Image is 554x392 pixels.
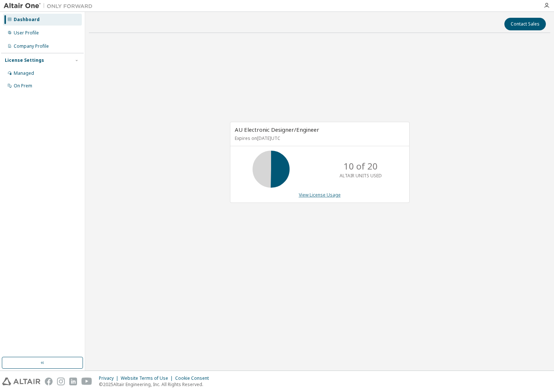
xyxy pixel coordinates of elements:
[235,135,403,141] p: Expires on [DATE] UTC
[14,83,32,89] div: On Prem
[14,17,40,23] div: Dashboard
[121,375,175,381] div: Website Terms of Use
[14,43,49,49] div: Company Profile
[14,30,39,36] div: User Profile
[57,378,65,385] img: instagram.svg
[5,57,44,63] div: License Settings
[175,375,213,381] div: Cookie Consent
[2,378,40,385] img: altair_logo.svg
[504,18,546,30] button: Contact Sales
[45,378,53,385] img: facebook.svg
[235,126,319,133] span: AU Electronic Designer/Engineer
[344,160,378,172] p: 10 of 20
[81,378,92,385] img: youtube.svg
[4,2,96,10] img: Altair One
[299,192,341,198] a: View License Usage
[340,172,382,179] p: ALTAIR UNITS USED
[69,378,77,385] img: linkedin.svg
[99,375,121,381] div: Privacy
[14,70,34,76] div: Managed
[99,381,213,388] p: © 2025 Altair Engineering, Inc. All Rights Reserved.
